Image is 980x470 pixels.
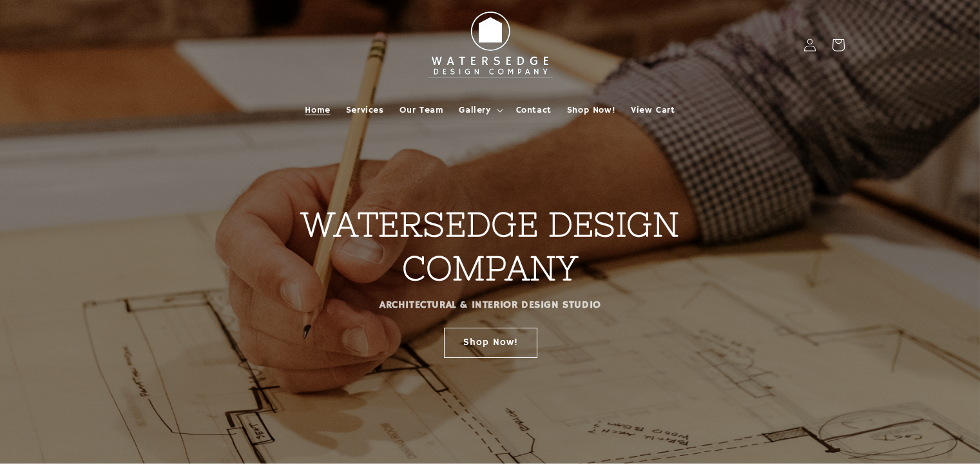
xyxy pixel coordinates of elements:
[346,104,384,116] span: Services
[443,327,537,357] a: Shop Now!
[516,104,552,116] span: Contact
[338,97,392,124] a: Services
[631,104,675,116] span: View Cart
[297,97,338,124] a: Home
[459,104,490,116] span: Gallery
[567,104,615,116] span: Shop Now!
[392,97,452,124] a: Our Team
[399,104,444,116] span: Our Team
[419,5,561,85] img: Watersedge Design Co
[559,97,623,124] a: Shop Now!
[301,205,679,287] strong: WATERSEDGE DESIGN COMPANY
[305,104,330,116] span: Home
[623,97,682,124] a: View Cart
[508,97,559,124] a: Contact
[451,97,508,124] summary: Gallery
[380,299,601,312] strong: ARCHITECTURAL & INTERIOR DESIGN STUDIO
